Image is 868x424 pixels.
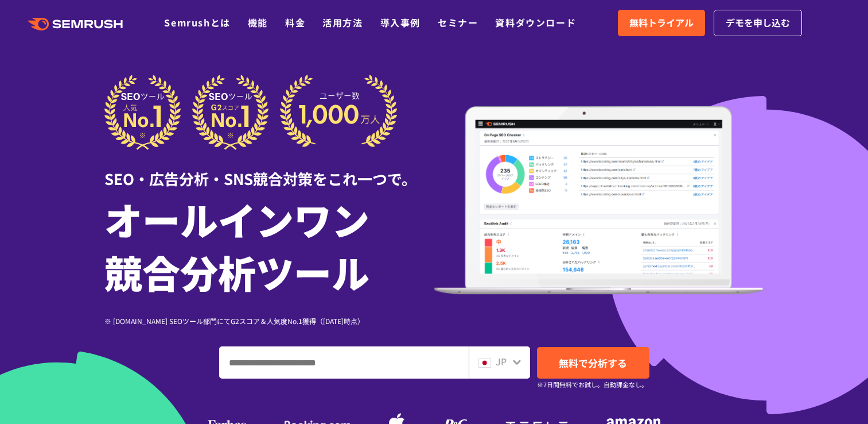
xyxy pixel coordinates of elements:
[438,16,478,29] a: セミナー
[495,16,576,29] a: 資料ダウンロード
[104,150,434,190] div: SEO・広告分析・SNS競合対策をこれ一つで。
[104,192,434,298] h1: オールインワン 競合分析ツール
[559,356,627,370] span: 無料で分析する
[164,16,230,29] a: Semrushとは
[714,10,802,36] a: デモを申し込む
[380,16,421,29] a: 導入事例
[726,16,790,30] span: デモを申し込む
[220,347,468,378] input: ドメイン、キーワードまたはURLを入力してください
[496,354,507,368] span: JP
[285,16,305,29] a: 料金
[629,16,694,30] span: 無料トライアル
[104,315,434,326] div: ※ [DOMAIN_NAME] SEOツール部門にてG2スコア＆人気度No.1獲得（[DATE]時点）
[248,16,268,29] a: 機能
[537,379,648,390] small: ※7日間無料でお試し。自動課金なし。
[537,347,649,379] a: 無料で分析する
[618,10,705,36] a: 無料トライアル
[322,16,363,29] a: 活用方法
